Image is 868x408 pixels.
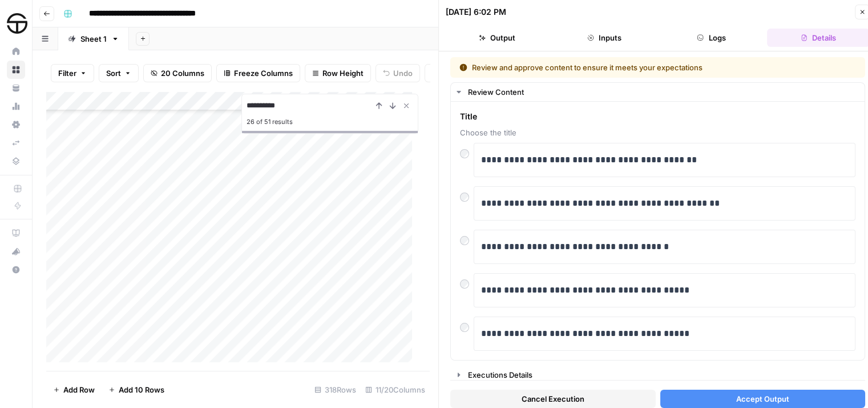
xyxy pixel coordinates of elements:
div: Executions Details [468,369,858,381]
span: Undo [393,67,413,79]
button: Help + Support [7,261,25,279]
span: 20 Columns [161,67,204,79]
button: 20 Columns [143,64,212,82]
button: Output [446,29,548,47]
span: Row Height [322,67,364,79]
button: Filter [51,64,94,82]
div: Review Content [468,86,858,98]
span: Title [460,111,855,122]
div: 26 of 51 results [247,115,413,129]
img: SimpleTire Logo [7,13,27,34]
span: Choose the title [460,127,855,138]
div: What's new? [7,243,25,260]
button: Cancel Execution [450,390,656,408]
div: Review and approve content to ensure it meets your expectations [459,62,780,73]
button: Undo [376,64,420,82]
a: Your Data [7,79,25,97]
div: 11/20 Columns [361,381,430,399]
span: Cancel Execution [522,393,584,405]
button: Sort [99,64,139,82]
span: Accept Output [736,393,789,405]
a: AirOps Academy [7,224,25,242]
button: Review Content [451,83,865,101]
button: Close Search [399,99,413,113]
a: Browse [7,61,25,79]
span: Freeze Columns [234,67,293,79]
div: Review Content [451,102,865,360]
div: [DATE] 6:02 PM [446,6,506,18]
button: Freeze Columns [216,64,300,82]
button: Add Row [46,381,102,399]
button: Add 10 Rows [102,381,171,399]
span: Sort [106,67,121,79]
button: Executions Details [451,366,865,384]
a: Data Library [7,152,25,170]
a: Usage [7,97,25,115]
span: Add Row [63,384,95,395]
button: Logs [660,29,763,47]
button: Inputs [553,29,656,47]
a: Sheet 1 [58,27,129,50]
span: Filter [58,67,76,79]
a: Settings [7,115,25,134]
button: Previous Result [372,99,386,113]
button: Next Result [386,99,399,113]
button: What's new? [7,242,25,261]
div: Sheet 1 [80,33,107,45]
button: Row Height [305,64,371,82]
a: Home [7,42,25,61]
button: Accept Output [660,390,866,408]
button: Workspace: SimpleTire [7,9,25,38]
a: Syncs [7,134,25,152]
span: Add 10 Rows [119,384,164,395]
div: 318 Rows [310,381,361,399]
